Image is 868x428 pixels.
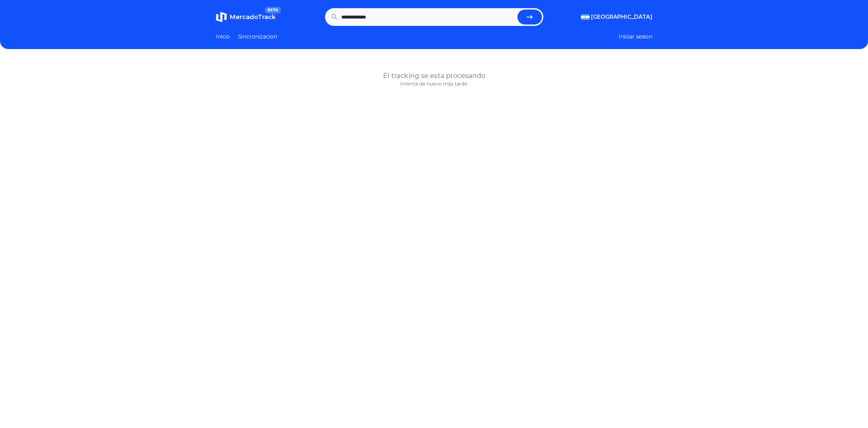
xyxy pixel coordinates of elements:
span: [GEOGRAPHIC_DATA] [591,13,652,21]
a: Inicio [216,33,230,41]
button: [GEOGRAPHIC_DATA] [581,13,652,21]
img: Argentina [581,14,590,20]
span: BETA [265,7,281,14]
a: Sincronizacion [238,33,277,41]
p: Intenta de nuevo más tarde. [216,80,652,87]
h1: El tracking se esta procesando [216,71,652,80]
a: MercadoTrackBETA [216,12,276,22]
button: Iniciar sesion [619,33,652,41]
span: MercadoTrack [230,13,276,21]
img: MercadoTrack [216,12,227,22]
